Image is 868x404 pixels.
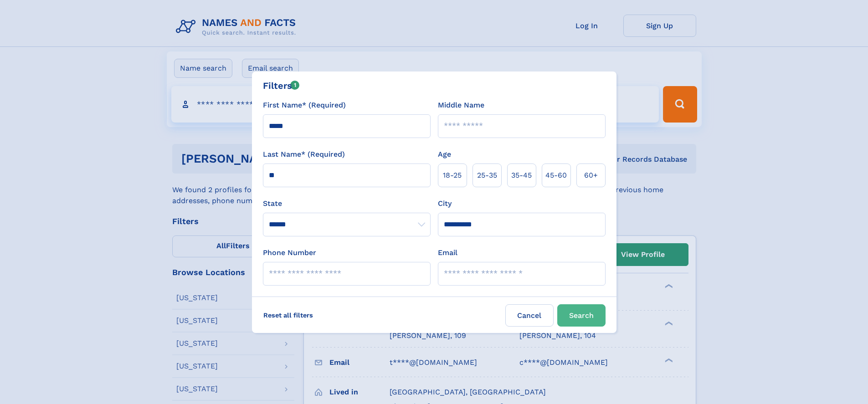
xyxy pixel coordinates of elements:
[477,170,497,181] span: 25‑35
[511,170,532,181] span: 35‑45
[263,149,345,160] label: Last Name* (Required)
[263,247,316,258] label: Phone Number
[263,198,431,209] label: State
[263,100,346,111] label: First Name* (Required)
[438,198,452,209] label: City
[584,170,598,181] span: 60+
[257,304,319,326] label: Reset all filters
[438,100,484,111] label: Middle Name
[545,170,567,181] span: 45‑60
[557,304,606,327] button: Search
[505,304,554,327] label: Cancel
[443,170,462,181] span: 18‑25
[438,247,457,258] label: Email
[438,149,451,160] label: Age
[263,79,300,92] div: Filters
